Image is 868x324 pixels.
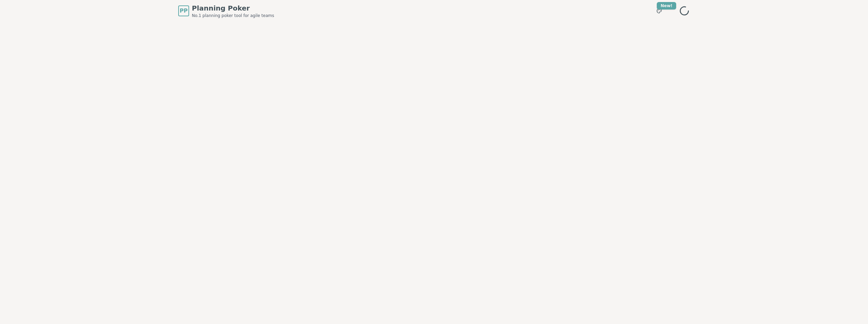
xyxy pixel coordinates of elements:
button: New! [653,5,665,17]
span: No.1 planning poker tool for agile teams [192,13,274,18]
span: Planning Poker [192,3,274,13]
div: New! [657,2,676,10]
a: PPPlanning PokerNo.1 planning poker tool for agile teams [178,3,274,18]
span: PP [180,7,187,15]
